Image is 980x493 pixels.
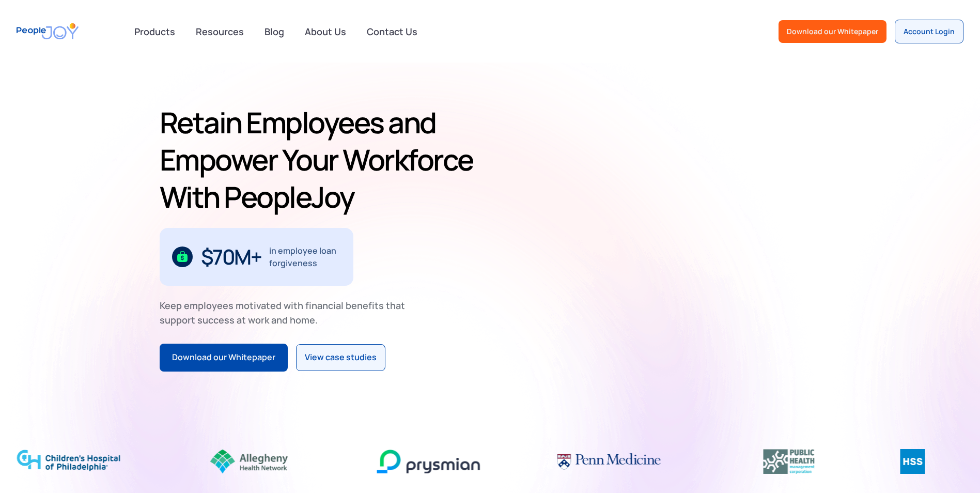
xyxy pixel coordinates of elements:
[190,20,250,43] a: Resources
[895,20,963,43] a: Account Login
[779,20,886,43] a: Download our Whitepaper
[128,21,181,42] div: Products
[296,344,385,371] a: View case studies
[160,344,288,372] a: Download our Whitepaper
[269,244,341,269] div: in employee loan forgiveness
[201,249,261,265] div: $70M+
[258,20,290,43] a: Blog
[172,351,275,364] div: Download our Whitepaper
[160,298,414,327] div: Keep employees motivated with financial benefits that support success at work and home.
[305,351,377,364] div: View case studies
[299,20,352,43] a: About Us
[17,17,79,46] a: home
[160,228,353,286] div: 1 / 3
[904,26,955,37] div: Account Login
[787,26,878,37] div: Download our Whitepaper
[160,104,486,215] h1: Retain Employees and Empower Your Workforce With PeopleJoy
[361,20,424,43] a: Contact Us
